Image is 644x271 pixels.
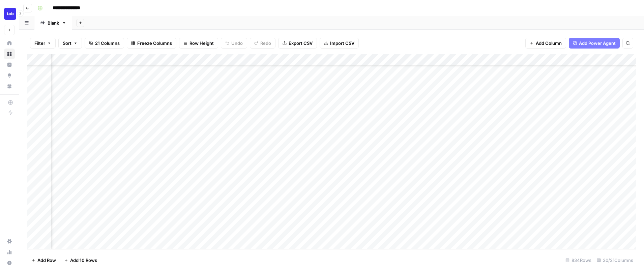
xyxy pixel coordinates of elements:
a: Insights [4,59,15,70]
button: Import CSV [320,38,359,49]
span: Import CSV [330,40,354,47]
button: 21 Columns [85,38,124,49]
a: Your Data [4,81,15,92]
span: Filter [34,40,45,47]
a: Settings [4,236,15,247]
div: 834 Rows [563,255,594,266]
button: Undo [221,38,247,49]
span: Freeze Columns [137,40,172,47]
button: Add 10 Rows [60,255,101,266]
button: Help + Support [4,258,15,268]
button: Export CSV [278,38,317,49]
span: Row Height [189,40,214,47]
a: Home [4,38,15,49]
button: Add Row [27,255,60,266]
span: Add 10 Rows [70,257,97,264]
button: Freeze Columns [127,38,176,49]
a: Opportunities [4,70,15,81]
span: Export CSV [289,40,313,47]
button: Filter [30,38,56,49]
span: Sort [63,40,71,47]
span: Add Row [37,257,56,264]
button: Workspace: Lob [4,5,15,22]
span: Add Power Agent [579,40,616,47]
span: Add Column [536,40,562,47]
a: Browse [4,49,15,59]
button: Add Power Agent [569,38,620,49]
span: Redo [260,40,271,47]
button: Sort [58,38,82,49]
div: Blank [48,20,59,26]
a: Blank [34,16,72,30]
span: Undo [231,40,243,47]
span: 21 Columns [95,40,120,47]
button: Add Column [525,38,566,49]
button: Row Height [179,38,218,49]
button: Redo [250,38,275,49]
a: Usage [4,247,15,258]
img: Lob Logo [4,8,16,20]
div: 20/21 Columns [594,255,636,266]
